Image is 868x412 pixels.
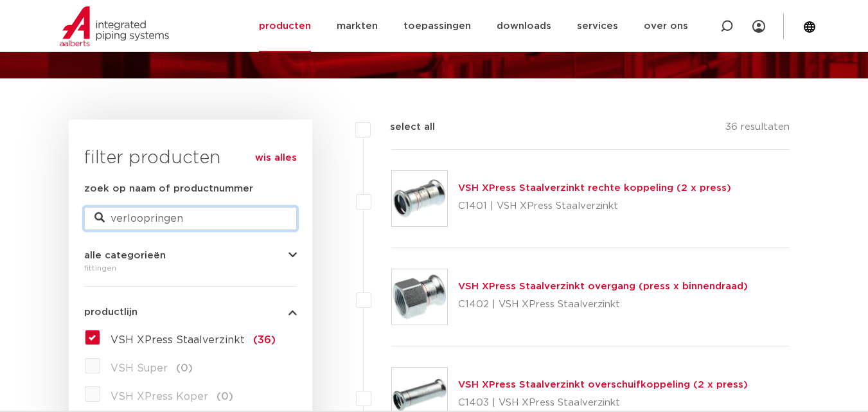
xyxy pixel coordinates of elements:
[371,120,435,135] label: select all
[392,171,447,226] img: Thumbnail for VSH XPress Staalverzinkt rechte koppeling (2 x press)
[458,183,731,193] a: VSH XPress Staalverzinkt rechte koppeling (2 x press)
[84,207,297,230] input: zoeken
[111,363,168,373] span: VSH Super
[458,282,748,291] a: VSH XPress Staalverzinkt overgang (press x binnendraad)
[217,391,233,402] span: (0)
[111,335,245,345] span: VSH XPress Staalverzinkt
[176,363,193,373] span: (0)
[84,181,253,197] label: zoek op naam of productnummer
[84,251,166,260] span: alle categorieën
[84,307,297,317] button: productlijn
[84,251,297,260] button: alle categorieën
[84,145,297,171] h3: filter producten
[725,120,790,139] p: 36 resultaten
[253,335,276,345] span: (36)
[111,391,208,402] span: VSH XPress Koper
[84,307,137,317] span: productlijn
[458,196,731,217] p: C1401 | VSH XPress Staalverzinkt
[458,380,748,390] a: VSH XPress Staalverzinkt overschuifkoppeling (2 x press)
[84,260,297,276] div: fittingen
[392,269,447,325] img: Thumbnail for VSH XPress Staalverzinkt overgang (press x binnendraad)
[458,294,748,315] p: C1402 | VSH XPress Staalverzinkt
[255,150,297,166] a: wis alles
